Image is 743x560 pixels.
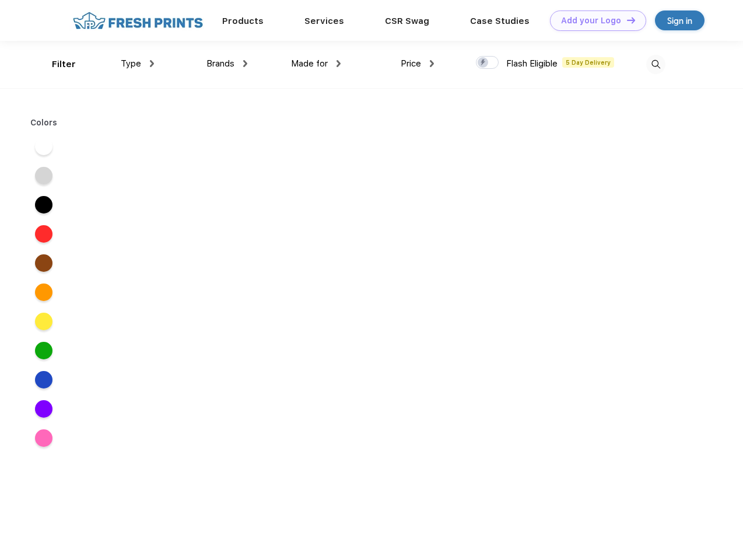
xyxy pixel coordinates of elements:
div: Colors [22,117,66,129]
a: Services [304,16,344,26]
a: CSR Swag [385,16,429,26]
span: 5 Day Delivery [562,57,614,68]
img: dropdown.png [430,60,434,67]
img: DT [627,17,635,23]
img: fo%20logo%202.webp [69,10,206,31]
div: Sign in [667,14,692,27]
span: Made for [291,58,328,69]
span: Price [401,58,421,69]
a: Sign in [655,10,705,30]
a: Products [222,16,264,26]
span: Flash Eligible [506,58,558,69]
div: Filter [52,58,76,71]
img: dropdown.png [337,60,341,67]
img: dropdown.png [150,60,154,67]
span: Type [121,58,141,69]
span: Brands [206,58,234,69]
img: desktop_search.svg [646,55,665,74]
img: dropdown.png [243,60,247,67]
div: Add your Logo [561,16,621,26]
